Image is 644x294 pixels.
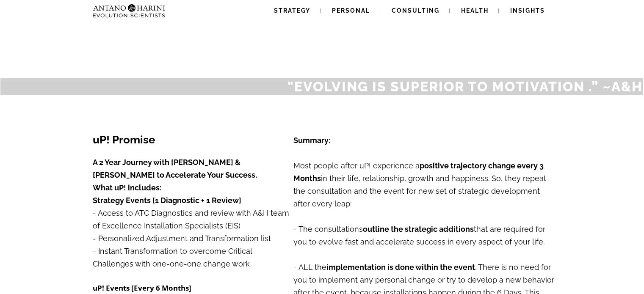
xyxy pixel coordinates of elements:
p: - The consultations that are required for you to evolve fast and accelerate success in every aspe... [293,223,558,248]
strong: A 2 Year Journey with [PERSON_NAME] & [PERSON_NAME] to Accelerate Your Success. [93,158,257,179]
p: - Personalized Adjustment and Transformation list [93,232,293,245]
strong: outline the strategic additions [363,225,474,234]
span: Insights [510,7,545,14]
p: Most people after uP! experience a in their life, relationship, growth and happiness. So, they re... [293,147,558,223]
strong: uP! Events [Every 6 Months] [93,283,191,293]
span: Strategy [274,7,310,14]
span: Personal [332,7,370,14]
span: uP! Promise [93,133,155,146]
strong: Summary: [293,136,330,145]
p: - Access to ATC Diagnostics and review with A&H team of Excellence Installation Specialists (EIS) [93,194,293,232]
span: Health [461,7,489,14]
strong: implementation is done within the event [326,263,475,272]
span: Consulting [392,7,439,14]
p: - Instant Transformation to overcome Critical Challenges with one-one-one change work [93,245,293,283]
strong: What uP! includes: [93,183,161,192]
span: Strategy Events [1 Diagnostic + 1 Review] [93,196,241,205]
span: "Evolving is SUPERIOR TO MOTIVATION .” ~A&H [287,79,643,94]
